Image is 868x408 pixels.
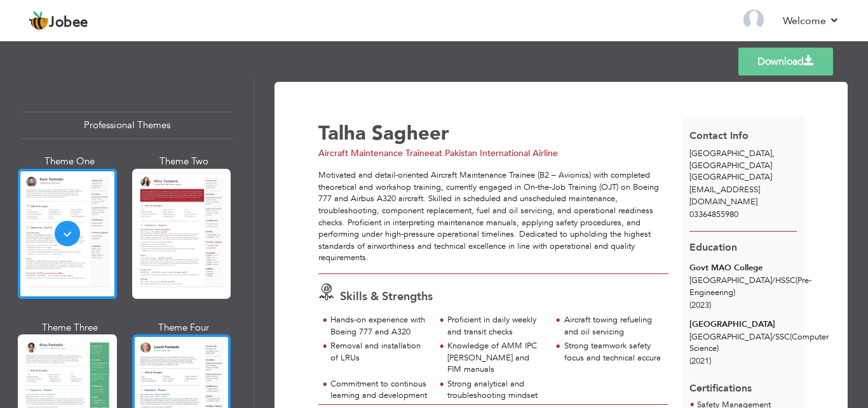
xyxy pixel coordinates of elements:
div: Theme One [20,155,119,168]
div: Aircraft towing refueling and oil servicing [564,314,661,338]
span: Jobee [49,16,88,30]
div: Theme Three [20,321,119,334]
div: Strong analytical and troubleshooting mindset [447,378,545,402]
div: [GEOGRAPHIC_DATA] [682,148,804,183]
span: / [772,275,775,286]
span: [GEOGRAPHIC_DATA] HSSC(Pre-Engineering) [689,275,811,298]
span: Contact Info [689,129,749,143]
div: Motivated and detail-oriented Aircraft Maintenance Trainee (B2 – Avionics) with completed theoret... [318,169,668,264]
a: Welcome [783,13,839,29]
div: Strong teamwork safety focus and technical accura [564,340,661,364]
span: (2023) [689,299,711,311]
span: Certifications [689,372,752,396]
div: Removal and installation of LRUs [330,340,428,364]
span: Aircraft Maintenance Trainee [318,147,435,159]
div: Professional Themes [20,112,233,139]
a: Jobee [29,11,88,31]
div: Proficient in daily weekly and transit checks [447,314,545,338]
span: [GEOGRAPHIC_DATA] [689,171,772,183]
div: Govt MAO College [689,262,797,274]
span: [GEOGRAPHIC_DATA] [689,148,772,159]
span: (2021) [689,355,711,367]
span: Skills & Strengths [340,289,433,305]
div: [GEOGRAPHIC_DATA] [689,319,797,331]
div: Theme Four [135,321,234,334]
span: [GEOGRAPHIC_DATA] SSC(Computer Science) [689,331,829,355]
a: Download [738,48,833,76]
span: / [772,331,775,343]
span: Talha [318,120,366,147]
span: Education [689,240,737,254]
img: Profile Img [743,10,764,30]
span: at Pakistan International Airline [435,147,558,159]
span: 03364855980 [689,209,738,220]
div: Knowledge of AMM IPC [PERSON_NAME] and FIM manuals [447,340,545,376]
span: , [772,148,775,159]
div: Hands-on experience with Boeing 777 and A320 [330,314,428,338]
span: [EMAIL_ADDRESS][DOMAIN_NAME] [689,184,760,207]
span: Sagheer [372,120,449,147]
div: Commitment to continous learning and development [330,378,428,402]
img: jobee.io [29,11,49,31]
div: Theme Two [135,155,234,168]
